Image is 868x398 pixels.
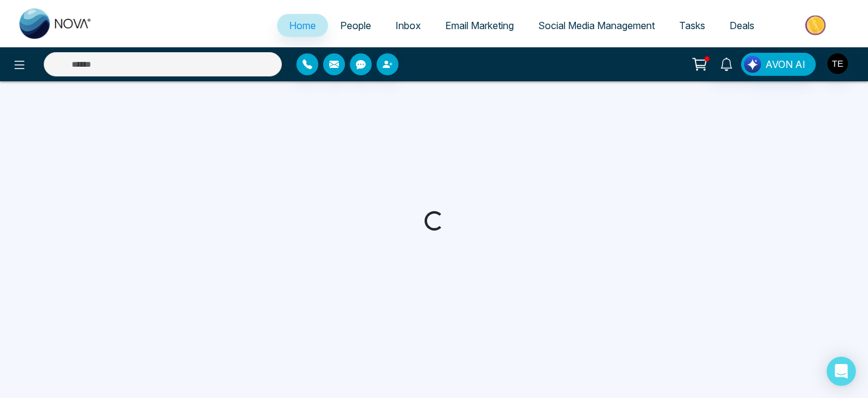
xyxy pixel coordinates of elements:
[667,14,717,37] a: Tasks
[538,19,655,32] span: Social Media Management
[277,14,328,37] a: Home
[730,19,754,32] span: Deals
[328,14,383,37] a: People
[827,357,856,386] div: Open Intercom Messenger
[827,53,848,74] img: User Avatar
[383,14,433,37] a: Inbox
[773,12,861,39] img: Market-place.gif
[526,14,667,37] a: Social Media Management
[433,14,526,37] a: Email Marketing
[744,56,761,73] img: Lead Flow
[395,19,421,32] span: Inbox
[741,53,816,76] button: AVON AI
[289,19,316,32] span: Home
[765,57,805,72] span: AVON AI
[340,19,371,32] span: People
[445,19,514,32] span: Email Marketing
[717,14,767,37] a: Deals
[19,8,92,39] img: Nova CRM Logo
[679,19,705,32] span: Tasks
